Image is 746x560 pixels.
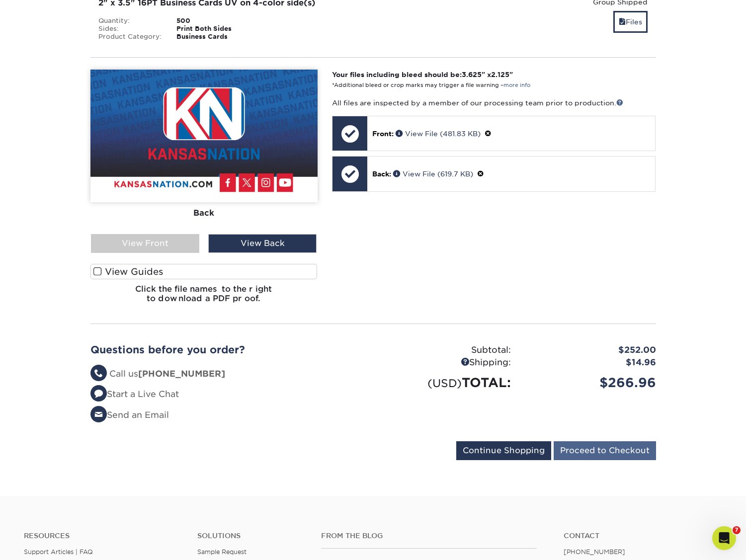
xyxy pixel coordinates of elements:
[197,548,247,556] a: Sample Request
[90,368,366,381] li: Call us
[427,377,462,390] small: (USD)
[393,170,473,178] a: View File (619.7 KB)
[619,18,626,26] span: files
[90,264,318,279] label: View Guides
[90,284,318,311] h6: Click the file names to the right to download a PDF proof.
[138,369,225,379] strong: [PHONE_NUMBER]
[373,356,518,369] div: Shipping:
[518,373,663,392] div: $266.96
[91,33,169,41] div: Product Category:
[564,548,625,556] a: [PHONE_NUMBER]
[518,356,663,369] div: $14.96
[90,202,318,224] div: Back
[332,98,656,108] p: All files are inspected by a member of our processing team prior to production.
[373,344,518,357] div: Subtotal:
[332,71,513,79] strong: Your files including bleed should be: " x "
[90,410,169,420] a: Send an Email
[197,532,306,540] h4: Solutions
[90,389,179,399] a: Start a Live Chat
[332,82,530,88] small: *Additional bleed or crop marks may trigger a file warning –
[91,234,199,253] div: View Front
[90,344,366,356] h2: Questions before you order?
[712,526,736,550] iframe: Intercom live chat
[564,532,722,540] a: Contact
[91,17,169,25] div: Quantity:
[462,71,482,79] span: 3.625
[518,344,663,357] div: $252.00
[372,130,394,138] span: Front:
[396,130,481,138] a: View File (481.83 KB)
[24,532,182,540] h4: Resources
[733,526,741,534] span: 7
[456,441,551,460] input: Continue Shopping
[208,234,317,253] div: View Back
[372,170,391,178] span: Back:
[321,532,537,540] h4: From the Blog
[169,33,279,41] div: Business Cards
[91,25,169,33] div: Sides:
[491,71,509,79] span: 2.125
[613,11,648,32] a: Files
[373,373,518,392] div: TOTAL:
[169,25,279,33] div: Print Both Sides
[169,17,279,25] div: 500
[554,441,656,460] input: Proceed to Checkout
[503,82,530,88] a: more info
